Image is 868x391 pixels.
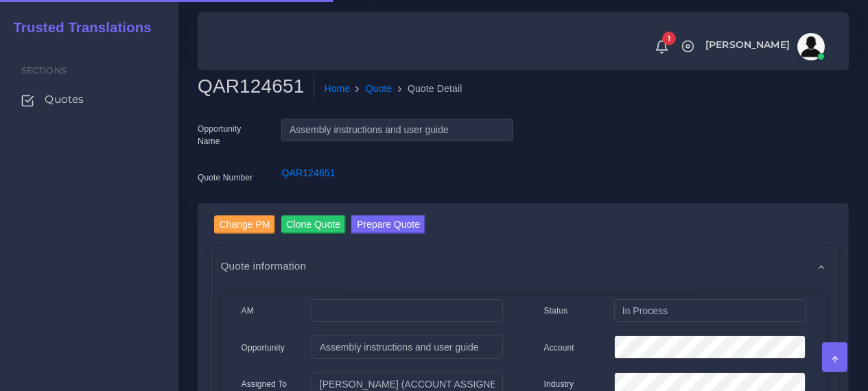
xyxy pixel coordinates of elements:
[281,167,335,178] a: QAR124651
[21,65,67,75] span: Sections
[3,16,151,39] a: Trusted Translations
[351,215,425,234] button: Prepare Quote
[699,33,830,60] a: [PERSON_NAME]avatar
[705,40,790,49] span: [PERSON_NAME]
[351,215,425,237] a: Prepare Quote
[797,33,825,60] img: avatar
[198,123,261,147] label: Opportunity Name
[242,342,285,354] label: Opportunity
[544,305,568,317] label: Status
[198,75,314,98] h2: QAR124651
[650,39,674,54] a: 1
[242,305,254,317] label: AM
[214,215,276,234] input: Change PM
[544,342,574,354] label: Account
[281,215,347,234] input: Clone Quote
[366,82,392,96] a: Quote
[544,378,574,390] label: Industry
[662,32,676,45] span: 1
[211,248,836,283] div: Quote information
[392,82,462,96] li: Quote Detail
[242,378,288,390] label: Assigned To
[198,171,253,184] label: Quote Number
[324,82,350,96] a: Home
[221,258,307,274] span: Quote information
[45,92,84,107] span: Quotes
[10,85,168,114] a: Quotes
[3,19,151,36] h2: Trusted Translations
